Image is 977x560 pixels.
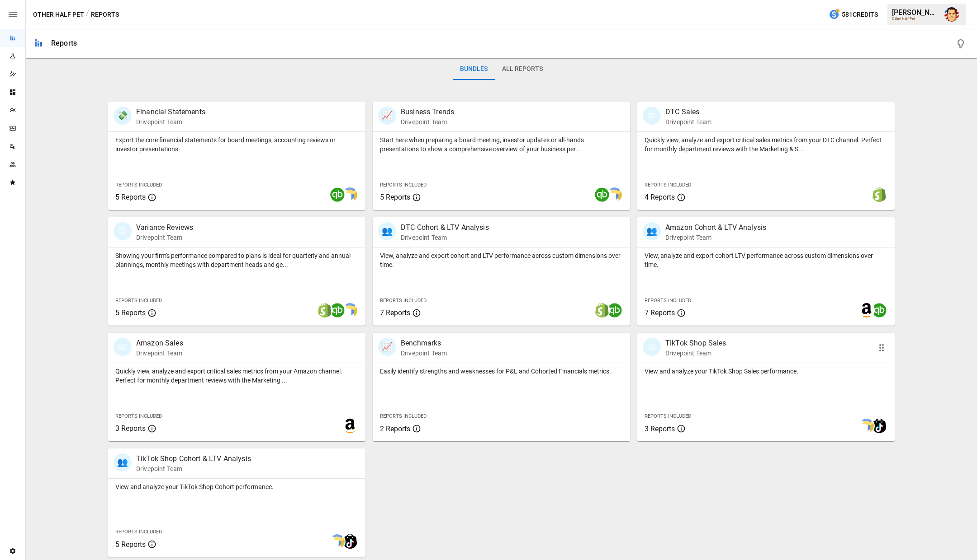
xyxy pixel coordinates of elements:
span: 5 Reports [115,193,146,201]
span: Reports Included [115,298,162,303]
p: Drivepoint Team [401,349,447,358]
div: 🗓 [114,222,132,240]
img: quickbooks [595,187,609,202]
img: shopify [318,303,332,317]
img: smart model [330,534,345,549]
span: Reports Included [645,298,691,303]
img: tiktok [872,419,887,433]
div: 🛍 [643,107,661,125]
p: View, analyze and export cohort LTV performance across custom dimensions over time. [645,251,887,269]
span: 5 Reports [380,193,410,201]
p: Business Trends [401,107,454,117]
span: Reports Included [115,529,162,535]
span: 3 Reports [115,424,146,433]
p: TikTok Shop Cohort & LTV Analysis [136,453,251,464]
img: quickbooks [330,303,345,317]
span: Reports Included [380,182,427,188]
img: tiktok [343,534,357,549]
span: 7 Reports [380,308,410,317]
button: 581Credits [825,6,882,23]
div: / [86,9,89,20]
span: 581 Credits [842,9,878,20]
img: smart model [859,419,874,433]
img: quickbooks [872,303,887,317]
p: Easily identify strengths and weaknesses for P&L and Cohorted Financials metrics. [380,367,623,376]
p: Financial Statements [136,107,205,117]
p: Amazon Cohort & LTV Analysis [665,222,766,233]
div: 📈 [378,107,396,125]
p: Benchmarks [401,338,447,349]
p: Quickly view, analyze and export critical sales metrics from your DTC channel. Perfect for monthl... [645,135,887,154]
div: Reports [51,39,77,47]
p: Quickly view, analyze and export critical sales metrics from your Amazon channel. Perfect for mon... [115,367,358,385]
p: Drivepoint Team [136,464,251,473]
button: All Reports [495,58,550,80]
div: 📈 [378,338,396,356]
img: amazon [343,419,357,433]
p: DTC Sales [665,107,711,117]
img: shopify [872,187,887,202]
p: Drivepoint Team [665,349,726,358]
span: Reports Included [115,413,162,419]
img: quickbooks [607,303,622,317]
p: Drivepoint Team [136,117,205,126]
span: 5 Reports [115,540,146,549]
p: DTC Cohort & LTV Analysis [401,222,489,233]
p: View, analyze and export cohort and LTV performance across custom dimensions over time. [380,251,623,269]
img: smart model [607,187,622,202]
div: 🛍 [114,338,132,356]
p: Export the core financial statements for board meetings, accounting reviews or investor presentat... [115,135,358,154]
img: shopify [595,303,609,317]
span: Reports Included [645,182,691,188]
div: 🛍 [643,338,661,356]
div: 👥 [643,222,661,240]
span: Reports Included [645,413,691,419]
img: smart model [343,303,357,317]
p: View and analyze your TikTok Shop Sales performance. [645,367,887,376]
span: 2 Reports [380,425,410,433]
div: [PERSON_NAME] [892,8,939,17]
p: TikTok Shop Sales [665,338,726,349]
p: Drivepoint Team [665,117,711,126]
p: Start here when preparing a board meeting, investor updates or all-hands presentations to show a ... [380,135,623,154]
p: Amazon Sales [136,338,183,349]
span: 4 Reports [645,193,675,201]
img: quickbooks [330,187,345,202]
p: Drivepoint Team [401,117,454,126]
div: 👥 [114,453,132,471]
span: Reports Included [380,413,427,419]
p: Showing your firm's performance compared to plans is ideal for quarterly and annual plannings, mo... [115,251,358,269]
div: 👥 [378,222,396,240]
img: amazon [859,303,874,317]
p: Drivepoint Team [401,233,489,242]
p: Drivepoint Team [665,233,766,242]
button: Other Half Pet [33,9,84,20]
p: Variance Reviews [136,222,193,233]
span: 7 Reports [645,308,675,317]
span: 5 Reports [115,308,146,317]
img: smart model [343,187,357,202]
span: Reports Included [115,182,162,188]
img: Austin Gardner-Smith [944,7,959,22]
button: Bundles [453,58,495,80]
span: Reports Included [380,298,427,303]
p: View and analyze your TikTok Shop Cohort performance. [115,482,358,491]
p: Drivepoint Team [136,349,183,358]
div: Other Half Pet [892,17,939,21]
div: 💸 [114,107,132,125]
button: Austin Gardner-Smith [939,2,964,27]
span: 3 Reports [645,425,675,433]
p: Drivepoint Team [136,233,193,242]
